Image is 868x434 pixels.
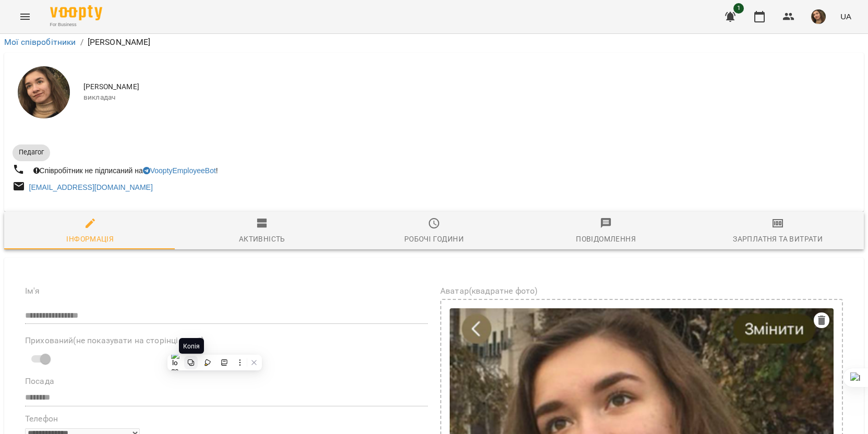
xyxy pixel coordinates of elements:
[83,82,855,92] span: [PERSON_NAME]
[239,233,285,245] div: Активність
[836,7,855,26] button: UA
[25,415,428,423] label: Телефон
[811,9,826,24] img: e02786069a979debee2ecc2f3beb162c.jpeg
[31,163,220,178] div: Співробітник не підписаний на !
[4,37,76,47] a: Мої співробітники
[404,233,464,245] div: Робочі години
[576,233,636,245] div: Повідомлення
[80,36,83,49] li: /
[733,3,744,14] span: 1
[66,233,114,245] div: Інформація
[4,36,864,49] nav: breadcrumb
[143,166,216,175] a: VooptyEmployeeBot
[440,287,843,295] label: Аватар(квадратне фото)
[88,36,151,49] p: [PERSON_NAME]
[25,287,428,295] label: Ім'я
[50,5,102,20] img: Voopty Logo
[18,66,70,118] img: Анастасія Іванова
[25,336,428,345] label: Прихований(не показувати на сторінці студії)
[29,183,153,191] a: [EMAIL_ADDRESS][DOMAIN_NAME]
[13,4,38,29] button: Menu
[83,92,855,103] span: викладач
[840,11,851,22] span: UA
[733,233,823,245] div: Зарплатня та Витрати
[13,148,50,157] span: Педагог
[50,21,102,28] span: For Business
[25,377,428,385] label: Посада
